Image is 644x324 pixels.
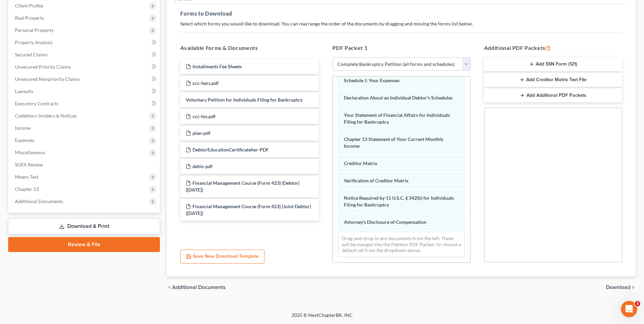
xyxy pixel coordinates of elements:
span: Means Test [15,174,38,180]
span: Unsecured Priority Claims [15,64,71,70]
span: Personal Property [15,27,54,33]
span: Unsecured Nonpriority Claims [15,76,80,82]
span: Chapter 13 Statement of Your Current Monthly Income [344,136,443,149]
p: Select which forms you would like to download. You can rearrange the order of the documents by dr... [180,20,622,27]
a: Lawsuits [10,85,160,97]
span: Creditor Matrix [344,160,378,166]
span: Secured Claims [15,52,48,57]
span: SOFA Review [15,162,43,167]
span: Schedule J: Your Expenses [344,77,400,83]
span: ccc-hers.pdf [192,80,219,86]
a: Unsecured Priority Claims [10,61,160,73]
span: Installments Fee Sheets [192,64,242,69]
button: Add Additional PDF Packets [484,88,622,103]
button: Save New Download Template [180,250,264,264]
span: Notice Required by 11 U.S.C. § 342(b) for Individuals Filing for Bankruptcy [344,195,454,208]
span: Lawsuits [15,88,33,94]
span: Miscellaneous [15,149,45,155]
span: Chapter 13 [15,186,39,192]
span: Property Analysis [15,39,53,45]
span: dehis-pdf [192,163,213,169]
button: Add SSN Form (121) [484,57,622,72]
span: Real Property [15,15,44,21]
a: SOFA Review [10,159,160,171]
a: chevron_left Additional Documents [167,285,226,290]
span: Income [15,125,31,131]
span: Executory Contracts [15,101,58,106]
span: DebtorEducationCertificateher-PDF [192,147,269,152]
a: Review & File [8,237,160,252]
button: Download chevron_right [606,285,636,290]
span: Your Statement of Financial Affairs for Individuals Filing for Bankruptcy [344,112,450,125]
h5: Additional PDF Packets [484,44,622,52]
div: 2025 © NextChapterBK, INC [129,312,516,324]
span: Declaration About an Individual Debtor's Schedules [344,95,453,101]
a: Executory Contracts [10,97,160,110]
button: Add Creditor Matrix Text File [484,73,622,87]
span: Verification of Creditor Matrix [344,178,409,183]
h5: PDF Packet 1 [332,44,471,52]
span: Financial Management Course (Form 423) (Debtor) ([DATE]) [186,180,299,193]
span: Additional Documents [15,198,63,204]
a: Secured Claims [10,49,160,61]
a: Download & Print [8,218,160,234]
i: chevron_right [630,285,636,290]
div: Drag-and-drop in any documents from the left. These will be merged into the Petition PDF Packet. ... [338,232,465,257]
span: Download [606,285,630,290]
a: Property Analysis [10,36,160,49]
span: Codebtors Insiders & Notices [15,113,77,119]
a: Unsecured Nonpriority Claims [10,73,160,85]
h5: Forms to Download [180,10,622,18]
h5: Available Forms & Documents [180,44,318,52]
span: Additional Documents [172,285,226,290]
iframe: Intercom live chat [621,301,637,317]
span: Voluntary Petition for Individuals Filing for Bankruptcy [186,97,302,103]
span: plan-pdf [192,130,210,136]
span: ccc-his.pdf [192,113,216,119]
i: chevron_left [167,285,172,290]
span: Expenses [15,137,34,143]
span: 3 [635,301,640,306]
span: Client Profile [15,3,43,8]
span: Attorney's Disclosure of Compensation [344,219,426,225]
span: Financial Management Course (Form 423) (Joint Debtor) ([DATE]) [186,203,311,216]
